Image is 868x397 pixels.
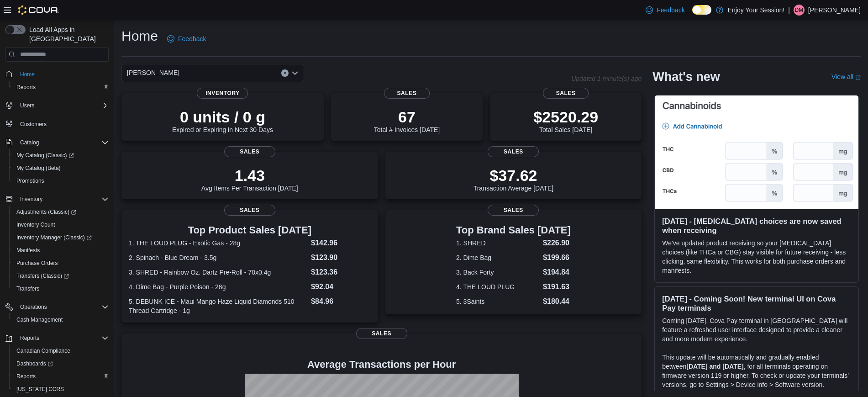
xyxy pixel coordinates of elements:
[20,303,47,311] span: Operations
[201,166,298,192] div: Avg Items Per Transaction [DATE]
[692,5,711,15] input: Dark Mode
[456,253,539,262] dt: 2. Dime Bag
[788,5,790,16] p: |
[9,270,112,282] a: Transfers (Classic)
[13,82,109,93] span: Reports
[13,150,78,161] a: My Catalog (Classic)
[384,88,430,99] span: Sales
[16,194,109,205] span: Inventory
[692,15,693,15] span: Dark Mode
[13,219,109,230] span: Inventory Count
[2,332,112,344] button: Reports
[18,5,59,15] img: Cova
[686,363,743,370] strong: [DATE] and [DATE]
[13,384,109,395] span: Washington CCRS
[224,146,275,157] span: Sales
[456,297,539,306] dt: 5. 3Saints
[197,88,248,99] span: Inventory
[374,108,440,133] div: Total # Invoices [DATE]
[9,206,112,218] a: Adjustments (Classic)
[533,108,598,133] div: Total Sales [DATE]
[16,234,92,241] span: Inventory Manager (Classic)
[13,371,109,382] span: Reports
[13,175,48,186] a: Promotions
[13,150,109,161] span: My Catalog (Classic)
[356,328,407,339] span: Sales
[16,333,43,344] button: Reports
[13,283,109,294] span: Transfers
[13,232,109,243] span: Inventory Manager (Classic)
[795,5,804,16] span: DM
[129,225,371,236] h3: Top Product Sales [DATE]
[2,136,112,149] button: Catalog
[16,208,76,216] span: Adjustments (Classic)
[473,166,554,185] p: $37.62
[662,353,851,389] p: This update will be automatically and gradually enabled between , for all terminals operating on ...
[16,272,69,280] span: Transfers (Classic)
[456,238,539,248] dt: 1. SHRED
[9,231,112,244] a: Inventory Manager (Classic)
[16,333,109,344] span: Reports
[456,282,539,291] dt: 4. THE LOUD PLUG
[13,232,95,243] a: Inventory Manager (Classic)
[456,225,571,236] h3: Top Brand Sales [DATE]
[20,121,47,128] span: Customers
[16,100,109,111] span: Users
[127,67,179,78] span: [PERSON_NAME]
[2,301,112,313] button: Operations
[20,334,39,342] span: Reports
[16,152,74,159] span: My Catalog (Classic)
[16,84,36,91] span: Reports
[224,205,275,216] span: Sales
[13,258,109,269] span: Purchase Orders
[9,81,112,94] button: Reports
[16,360,53,367] span: Dashboards
[9,162,112,175] button: My Catalog (Beta)
[9,313,112,326] button: Cash Management
[16,386,64,393] span: [US_STATE] CCRS
[16,100,38,111] button: Users
[129,282,307,291] dt: 4. Dime Bag - Purple Poison - 28g
[13,384,68,395] a: [US_STATE] CCRS
[13,258,62,269] a: Purchase Orders
[831,73,861,80] a: View allExternal link
[129,253,307,262] dt: 2. Spinach - Blue Dream - 3.5g
[16,164,61,172] span: My Catalog (Beta)
[13,314,66,325] a: Cash Management
[281,69,289,77] button: Clear input
[794,5,805,16] div: Dima Mansour
[456,268,539,277] dt: 3. Back Forty
[291,69,299,77] button: Open list of options
[9,357,112,370] a: Dashboards
[311,281,370,292] dd: $92.04
[13,345,109,356] span: Canadian Compliance
[855,75,861,80] svg: External link
[16,221,55,228] span: Inventory Count
[311,252,370,263] dd: $123.90
[2,193,112,206] button: Inventory
[20,102,34,109] span: Users
[533,108,598,126] p: $2520.29
[201,166,298,185] p: 1.43
[657,5,684,15] span: Feedback
[13,345,74,356] a: Canadian Compliance
[571,75,642,82] p: Updated 1 minute(s) ago
[2,117,112,131] button: Customers
[16,194,46,205] button: Inventory
[9,149,112,162] a: My Catalog (Classic)
[16,302,51,312] button: Operations
[16,68,109,79] span: Home
[16,373,36,380] span: Reports
[20,71,35,78] span: Home
[543,281,571,292] dd: $191.63
[728,5,785,16] p: Enjoy Your Session!
[16,302,109,312] span: Operations
[13,270,73,281] a: Transfers (Classic)
[488,146,539,157] span: Sales
[13,314,109,325] span: Cash Management
[16,247,40,254] span: Manifests
[16,137,42,148] button: Catalog
[662,217,851,235] h3: [DATE] - [MEDICAL_DATA] choices are now saved when receiving
[13,270,109,281] span: Transfers (Classic)
[16,259,58,267] span: Purchase Orders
